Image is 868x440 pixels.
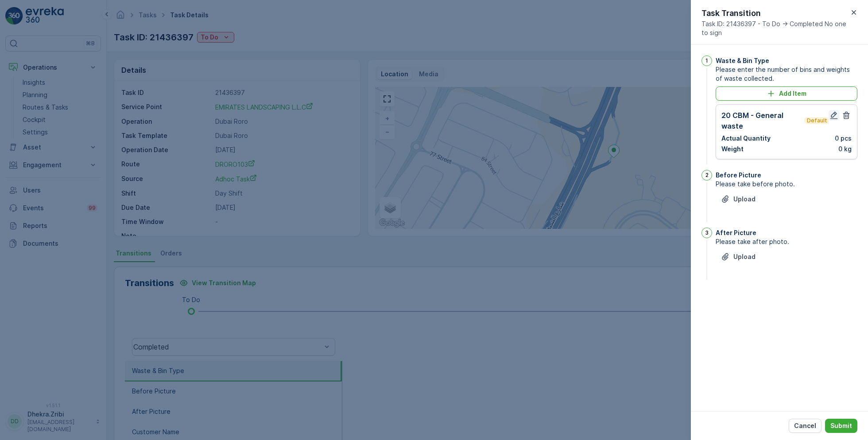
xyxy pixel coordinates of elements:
p: Before Picture [716,171,761,180]
p: Upload [733,252,756,261]
button: Upload File [716,192,761,206]
button: Submit [825,419,857,433]
span: Please take after photo. [716,237,857,246]
p: Task Transition [701,7,849,20]
p: Cancel [794,421,816,430]
p: 0 pcs [835,134,852,143]
p: Add Item [779,89,806,98]
div: 3 [701,228,712,238]
p: Waste & Bin Type [716,56,769,65]
span: Task ID: 21436397 - To Do -> Completed No one to sign [701,20,849,37]
span: Please take before photo. [716,180,857,189]
p: After Picture [716,228,756,237]
button: Cancel [789,419,821,433]
p: Default [806,117,827,124]
p: Upload [733,195,756,204]
p: Submit [830,421,852,430]
button: Upload File [716,250,761,264]
span: Please enter the number of bins and weights of waste collected. [716,65,857,83]
p: 0 kg [838,145,852,153]
p: Actual Quantity [721,134,771,143]
button: Add Item [716,86,857,101]
div: 1 [701,55,712,66]
p: 20 CBM - General waste [721,110,802,131]
p: Weight [721,145,744,153]
div: 2 [701,170,712,181]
